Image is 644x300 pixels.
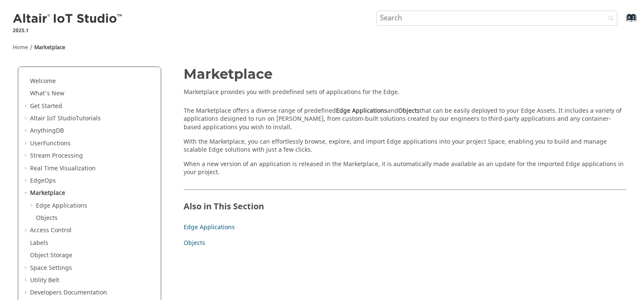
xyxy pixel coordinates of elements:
strong: Edge Applications [336,106,387,115]
span: Collapse Marketplace [23,189,30,197]
a: Marketplace [30,189,65,197]
span: Expand AnythingDB [23,127,30,135]
a: Objects [36,214,58,222]
a: Labels [30,239,48,247]
p: 2025.1 [13,27,124,34]
a: Home [13,44,28,51]
p: The Marketplace offers a diverse range of predefined and that can be easily deployed to your Edge... [184,107,627,132]
a: AnythingDB [30,126,64,135]
a: Edge Applications [36,201,87,210]
button: Search [597,11,621,27]
h2: Also in This Section [184,189,627,215]
a: UserFunctions [30,139,71,148]
span: Expand Access Control [23,226,30,235]
span: Expand Utility Belt [23,276,30,285]
span: Expand EdgeOps [23,177,30,185]
a: EdgeOps [30,176,56,185]
a: Space Settings [30,264,72,272]
span: Expand UserFunctions [23,139,30,148]
img: Altair IoT Studio [13,12,124,26]
a: Real Time Visualization [30,164,96,173]
a: Developers Documentation [30,288,107,297]
span: Expand Space Settings [23,264,30,272]
span: Functions [43,139,71,148]
a: Access Control [30,226,72,235]
a: Objects [184,239,205,247]
a: Object Storage [30,251,72,260]
a: Utility Belt [30,276,59,285]
input: Search query [376,11,618,26]
p: When a new version of an application is released in the Marketplace, it is automatically made ava... [184,160,627,177]
nav: Child Links [184,221,618,253]
span: Expand Developers Documentation [23,289,30,297]
span: Expand Edge Applications [29,202,36,210]
span: Expand Stream Processing [23,152,30,160]
a: Go to index terms page [613,17,632,26]
span: Altair IoT Studio [30,114,76,123]
span: Expand Altair IoT StudioTutorials [23,114,30,123]
a: Stream Processing [30,151,83,160]
a: Marketplace [34,44,65,51]
a: Altair IoT StudioTutorials [30,114,101,123]
a: Welcome [30,77,56,86]
span: Expand Real Time Visualization [23,164,30,173]
p: Marketplace provides you with predefined sets of applications for the Edge. [184,88,627,97]
strong: Objects [398,106,420,115]
a: Edge Applications [184,223,235,232]
p: With the Marketplace, you can effortlessly browse, explore, and import Edge applications into you... [184,138,627,154]
a: What's New [30,89,64,98]
span: Expand Get Started [23,102,30,111]
a: Get Started [30,102,62,111]
h1: Marketplace [184,67,627,81]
